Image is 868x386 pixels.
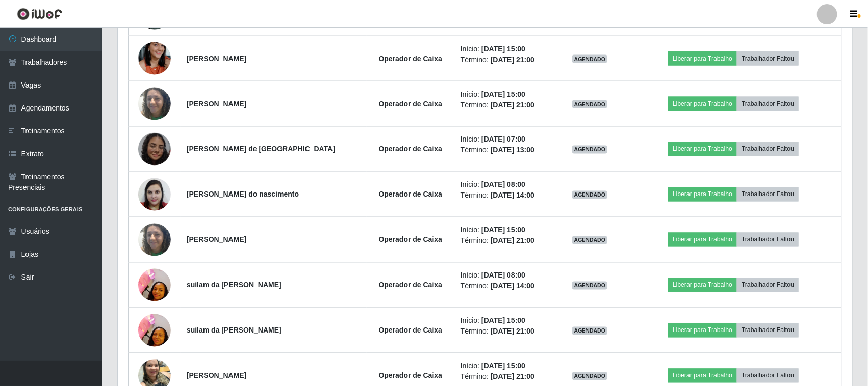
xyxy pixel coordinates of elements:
[461,225,548,236] li: Início:
[491,146,534,154] time: [DATE] 13:00
[379,190,443,199] strong: Operador de Caixa
[187,54,246,63] strong: [PERSON_NAME]
[572,236,608,244] span: AGENDADO
[379,236,443,244] strong: Operador de Caixa
[491,56,534,64] time: [DATE] 21:00
[138,173,171,216] img: 1682003136750.jpeg
[668,187,737,202] button: Liberar para Trabalho
[737,278,799,292] button: Trabalhador Faltou
[481,45,525,53] time: [DATE] 15:00
[461,236,548,246] li: Término:
[737,233,799,247] button: Trabalhador Faltou
[379,281,443,289] strong: Operador de Caixa
[461,100,548,111] li: Término:
[187,190,299,199] strong: [PERSON_NAME] do nascimento
[668,51,737,66] button: Liberar para Trabalho
[461,180,548,190] li: Início:
[668,323,737,338] button: Liberar para Trabalho
[461,316,548,326] li: Início:
[138,218,171,261] img: 1736128144098.jpeg
[187,100,246,108] strong: [PERSON_NAME]
[187,326,282,335] strong: suilam da [PERSON_NAME]
[481,135,525,144] time: [DATE] 07:00
[491,282,534,290] time: [DATE] 14:00
[668,97,737,111] button: Liberar para Trabalho
[461,44,548,54] li: Início:
[572,327,608,335] span: AGENDADO
[187,236,246,244] strong: [PERSON_NAME]
[668,278,737,292] button: Liberar para Trabalho
[461,372,548,382] li: Término:
[481,271,525,280] time: [DATE] 08:00
[572,191,608,199] span: AGENDADO
[17,8,62,20] img: CoreUI Logo
[379,145,443,153] strong: Operador de Caixa
[481,226,525,234] time: [DATE] 15:00
[491,191,534,200] time: [DATE] 14:00
[138,82,171,125] img: 1736128144098.jpeg
[461,270,548,281] li: Início:
[737,187,799,202] button: Trabalhador Faltou
[572,55,608,63] span: AGENDADO
[481,90,525,98] time: [DATE] 15:00
[572,282,608,290] span: AGENDADO
[461,54,548,65] li: Término:
[737,323,799,338] button: Trabalhador Faltou
[572,372,608,380] span: AGENDADO
[491,327,534,336] time: [DATE] 21:00
[572,100,608,108] span: AGENDADO
[668,233,737,247] button: Liberar para Trabalho
[461,361,548,372] li: Início:
[461,89,548,100] li: Início:
[572,146,608,154] span: AGENDADO
[737,142,799,156] button: Trabalhador Faltou
[461,326,548,337] li: Término:
[138,309,171,352] img: 1699901172433.jpeg
[187,145,335,153] strong: [PERSON_NAME] de [GEOGRAPHIC_DATA]
[138,133,171,166] img: 1742135666821.jpeg
[491,373,534,381] time: [DATE] 21:00
[491,101,534,109] time: [DATE] 21:00
[379,326,443,335] strong: Operador de Caixa
[461,134,548,145] li: Início:
[668,142,737,156] button: Liberar para Trabalho
[379,100,443,108] strong: Operador de Caixa
[737,97,799,111] button: Trabalhador Faltou
[379,54,443,63] strong: Operador de Caixa
[737,51,799,66] button: Trabalhador Faltou
[379,372,443,380] strong: Operador de Caixa
[461,145,548,156] li: Término:
[461,190,548,201] li: Término:
[187,281,282,289] strong: suilam da [PERSON_NAME]
[461,281,548,292] li: Término:
[481,317,525,325] time: [DATE] 15:00
[481,181,525,189] time: [DATE] 08:00
[737,369,799,383] button: Trabalhador Faltou
[138,263,171,307] img: 1699901172433.jpeg
[138,30,171,88] img: 1704159862807.jpeg
[187,372,246,380] strong: [PERSON_NAME]
[668,369,737,383] button: Liberar para Trabalho
[481,362,525,370] time: [DATE] 15:00
[491,237,534,245] time: [DATE] 21:00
